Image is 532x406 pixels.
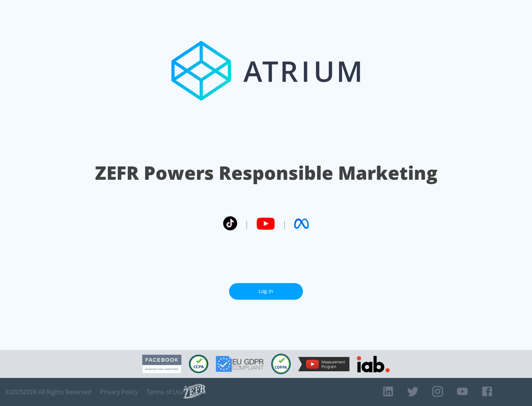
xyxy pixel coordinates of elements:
img: YouTube Measurement Program [298,357,349,371]
img: COPPA Compliant [271,354,291,374]
img: IAB [357,356,390,372]
span: | [245,218,249,229]
a: Log In [229,283,303,300]
h1: ZEFR Powers Responsible Marketing [95,160,437,186]
img: GDPR Compliant [216,356,264,372]
a: Terms of Use [147,388,184,396]
span: © 2025 ZEFR All Rights Reserved [6,388,91,396]
span: | [282,218,287,229]
a: Privacy Policy [100,388,138,396]
img: CCPA Compliant [189,355,208,373]
img: Facebook Marketing Partner [142,355,181,374]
